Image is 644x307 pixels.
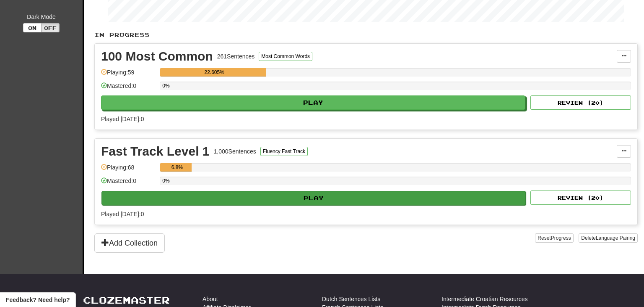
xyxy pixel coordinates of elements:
[41,23,60,32] button: Off
[441,295,527,303] a: Intermediate Croatian Resources
[101,95,525,110] button: Play
[596,235,635,241] span: Language Pairing
[322,295,380,303] a: Dutch Sentences Lists
[530,95,631,110] button: Review (20)
[94,233,165,253] button: Add Collection
[83,295,170,305] a: Clozemaster
[214,147,256,156] div: 1,000 Sentences
[579,233,638,243] button: DeleteLanguage Pairing
[101,50,213,63] div: 100 Most Common
[101,211,144,217] span: Played [DATE]: 0
[94,31,638,39] p: In Progress
[203,295,218,303] a: About
[535,233,573,243] button: ResetProgress
[101,145,210,158] div: Fast Track Level 1
[162,68,266,77] div: 22.605%
[101,68,156,82] div: Playing: 59
[101,82,156,95] div: Mastered: 0
[101,116,144,122] span: Played [DATE]: 0
[101,191,526,205] button: Play
[530,191,631,205] button: Review (20)
[217,52,255,61] div: 261 Sentences
[101,177,156,191] div: Mastered: 0
[260,147,308,156] button: Fluency Fast Track
[23,23,42,32] button: On
[101,163,156,177] div: Playing: 68
[6,13,76,21] div: Dark Mode
[162,163,192,172] div: 6.8%
[259,52,312,61] button: Most Common Words
[551,235,571,241] span: Progress
[6,296,70,304] span: Open feedback widget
